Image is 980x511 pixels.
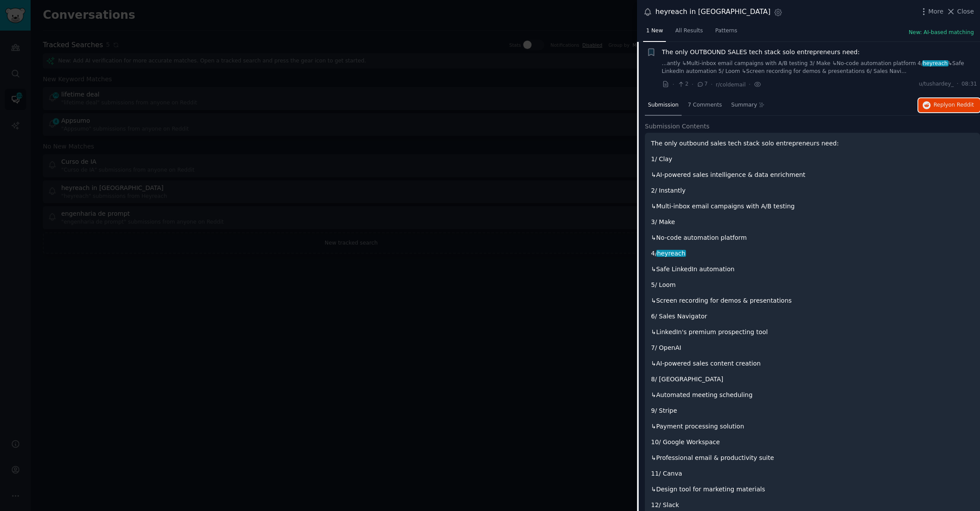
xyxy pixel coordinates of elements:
[651,155,974,164] p: 1/ Clay
[651,343,974,352] p: 7/ OpenAI
[651,202,974,211] p: ↳Multi-inbox email campaigns with A/B testing
[643,24,666,42] a: 1 New
[957,7,974,16] span: Close
[655,7,770,17] div: heyreach in [GEOGRAPHIC_DATA]
[651,406,974,415] p: 9/ Stripe
[651,453,974,463] p: ↳Professional email & productivity suite
[715,27,737,35] span: Patterns
[651,390,974,400] p: ↳Automated meeting scheduling
[948,102,974,108] span: on Reddit
[651,233,974,242] p: ↳No-code automation platform
[711,80,713,89] span: ·
[651,249,974,258] p: 4/
[651,280,974,290] p: 5/ Loom
[651,265,974,274] p: ↳Safe LinkedIn automation
[731,101,757,109] span: Summary
[651,328,974,337] p: ↳LinkedIn's premium prospecting tool
[651,469,974,478] p: 11/ Canva
[651,438,974,447] p: 10/ Google Workspace
[651,501,974,510] p: 12/ Slack
[696,80,707,88] span: 7
[646,27,663,35] span: 1 New
[677,80,688,88] span: 2
[919,80,954,88] span: u/tushardey_
[749,80,750,89] span: ·
[692,80,693,89] span: ·
[651,139,974,148] p: The only outbound sales tech stack solo entrepreneurs need:
[662,48,860,57] a: The only OUTBOUND SALES tech stack solo entrepreneurs need:
[651,186,974,195] p: 2/ Instantly
[909,29,974,37] button: New: AI-based matching
[651,422,974,431] p: ↳Payment processing solution
[651,359,974,368] p: ↳AI-powered sales content creation
[922,60,948,66] span: heyreach
[928,7,944,16] span: More
[651,312,974,321] p: 6/ Sales Navigator
[918,98,980,112] button: Replyon Reddit
[712,24,740,42] a: Patterns
[662,60,977,75] a: ...antly ↳Multi-inbox email campaigns with A/B testing 3/ Make ↳No-code automation platform 4/hey...
[962,80,977,88] span: 08:31
[688,101,722,109] span: 7 Comments
[651,485,974,494] p: ↳Design tool for marketing materials
[656,250,686,257] span: heyreach
[675,27,703,35] span: All Results
[957,80,959,88] span: ·
[672,24,706,42] a: All Results
[651,170,974,180] p: ↳AI-powered sales intelligence & data enrichment
[648,101,679,109] span: Submission
[672,80,674,89] span: ·
[651,296,974,305] p: ↳Screen recording for demos & presentations
[716,82,745,88] span: r/coldemail
[946,7,974,16] button: Close
[645,122,710,131] span: Submission Contents
[919,7,944,16] button: More
[934,101,974,109] span: Reply
[651,375,974,384] p: 8/ [GEOGRAPHIC_DATA]
[651,218,974,227] p: 3/ Make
